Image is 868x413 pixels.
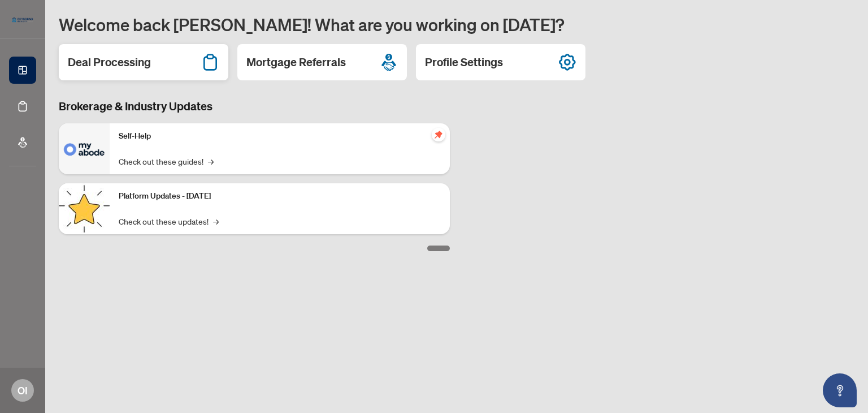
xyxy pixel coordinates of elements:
[425,54,503,70] h2: Profile Settings
[119,130,441,143] p: Self-Help
[208,155,214,167] span: →
[59,14,854,35] h1: Welcome back [PERSON_NAME]! What are you working on [DATE]?
[68,54,151,70] h2: Deal Processing
[18,382,28,398] span: OI
[119,155,214,167] a: Check out these guides!→
[823,373,857,407] button: Open asap
[432,128,445,141] span: pushpin
[119,215,219,227] a: Check out these updates!→
[119,190,441,203] p: Platform Updates - [DATE]
[9,14,36,25] img: logo
[213,215,219,227] span: →
[59,183,110,234] img: Platform Updates - September 16, 2025
[59,123,110,174] img: Self-Help
[246,54,346,70] h2: Mortgage Referrals
[59,98,450,114] h3: Brokerage & Industry Updates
